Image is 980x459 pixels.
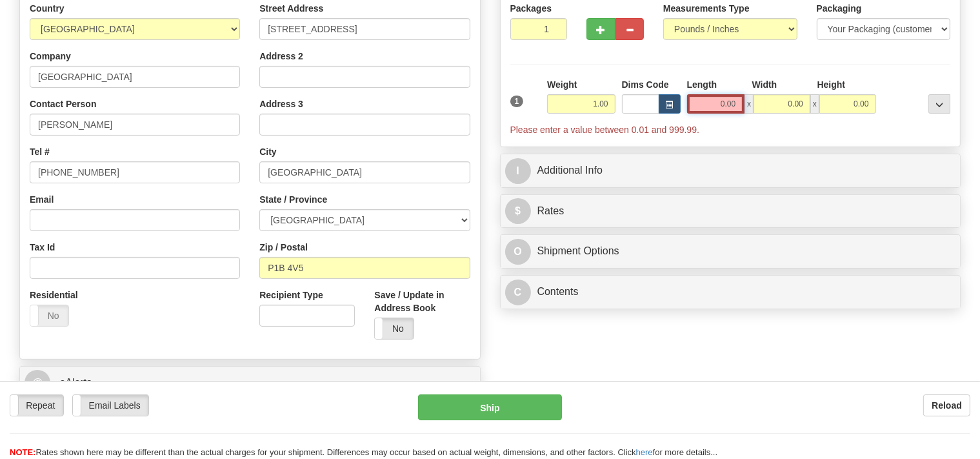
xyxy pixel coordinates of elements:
label: Street Address [259,2,323,15]
label: Weight [547,78,577,91]
label: Contact Person [30,97,96,110]
span: C [505,280,531,305]
span: x [745,94,754,114]
label: Email [30,193,54,206]
a: OShipment Options [505,238,956,265]
a: here [636,447,653,457]
span: eAlerts [59,377,92,388]
a: @ eAlerts [25,370,475,396]
label: Height [817,78,846,91]
b: Reload [932,400,962,411]
label: State / Province [259,193,327,206]
label: Address 2 [259,50,303,63]
span: Please enter a value between 0.01 and 999.99. [510,125,699,135]
span: $ [505,198,531,224]
label: No [375,318,413,339]
label: Packaging [817,2,862,15]
label: Company [30,50,71,63]
label: Save / Update in Address Book [374,289,470,314]
label: Tel # [30,145,50,158]
label: Residential [30,289,78,301]
input: Enter a location [259,18,470,40]
label: Width [752,78,777,91]
a: $Rates [505,198,956,225]
label: Zip / Postal [259,241,308,254]
label: Measurements Type [663,2,750,15]
label: Length [687,78,717,91]
span: NOTE: [10,447,35,457]
a: CContents [505,279,956,305]
label: Repeat [10,395,63,416]
label: No [30,305,68,326]
label: Recipient Type [259,289,323,301]
label: Country [30,2,65,15]
button: Ship [418,394,562,420]
label: Address 3 [259,97,303,110]
label: Packages [510,2,552,15]
span: O [505,239,531,265]
span: I [505,158,531,184]
label: Email Labels [73,395,148,416]
label: Dims Code [622,78,669,91]
span: x [810,94,819,114]
a: IAdditional Info [505,158,956,184]
button: Reload [923,394,970,416]
div: ... [928,94,950,114]
label: Tax Id [30,241,55,254]
span: 1 [510,96,524,107]
span: @ [25,370,50,396]
label: City [259,145,276,158]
